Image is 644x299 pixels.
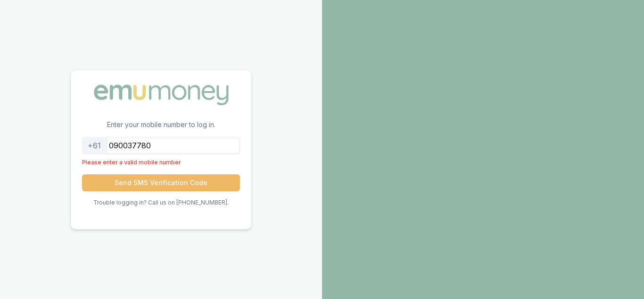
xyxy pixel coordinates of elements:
input: 0412345678 [82,137,240,154]
p: Please enter a valid mobile number [82,158,240,167]
p: Enter your mobile number to log in. [71,120,251,137]
p: Trouble logging in? Call us on [PHONE_NUMBER]. [93,199,229,206]
img: Emu Money [91,81,232,109]
button: Send SMS Verification Code [82,174,240,191]
div: +61 [82,137,107,154]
